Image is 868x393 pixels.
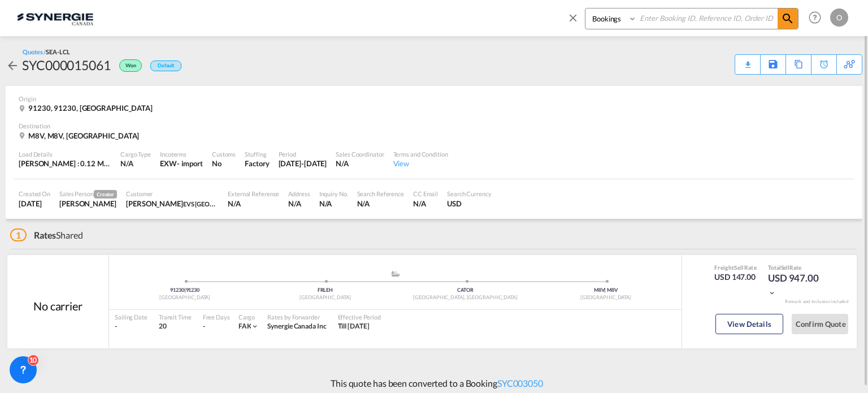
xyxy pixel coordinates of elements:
div: Address [288,189,310,198]
div: Default [150,61,181,71]
div: Created On [19,189,50,198]
div: Terms and Condition [393,150,448,158]
span: 1 [10,228,27,241]
div: Quotes /SEA-LCL [23,47,70,56]
div: Effective Period [338,313,381,321]
div: Customs [212,150,236,158]
div: Synergie Canada Inc [267,322,326,331]
md-icon: icon-download [741,57,754,65]
button: Confirm Quote [792,314,848,334]
div: Remark and Inclusion included [776,299,857,305]
img: 1f56c880d42311ef80fc7dca854c8e59.png [17,5,93,31]
div: Transit Time [159,313,192,321]
div: Till 31 Oct 2025 [338,322,370,331]
div: Search Reference [357,189,404,198]
div: No carrier [33,298,83,314]
div: Shared [10,229,83,241]
div: FRLEH [255,287,395,294]
button: View Details [715,314,783,334]
div: SYC000015061 [22,56,111,74]
div: 31 Oct 2025 [279,158,327,169]
span: Won [125,62,139,73]
div: USD [447,198,492,209]
span: Till [DATE] [338,322,370,330]
div: Factory Stuffing [245,158,269,169]
div: - [203,322,205,331]
span: FAK [238,322,251,330]
div: Sales Coordinator [336,150,384,158]
div: N/A [120,158,151,169]
div: Stuffing [245,150,269,158]
div: - [115,322,147,331]
span: | [604,287,606,293]
span: icon-close [567,8,585,35]
div: [GEOGRAPHIC_DATA] [255,294,395,301]
div: Load Details [19,150,111,158]
div: Destination [19,122,849,130]
div: [GEOGRAPHIC_DATA], [GEOGRAPHIC_DATA] [396,294,536,301]
input: Enter Booking ID, Reference ID, Order ID [637,8,778,28]
div: N/A [319,198,348,209]
span: 91230 [186,287,200,293]
div: Freight Rate [714,264,757,271]
div: [PERSON_NAME] : 0.12 MT | Volumetric Wt : 1.40 CBM | Chargeable Wt : 1.40 W/M [19,158,111,169]
div: Sales Person [59,189,117,198]
div: 91230, 91230, France [19,103,155,113]
div: Origin [19,94,849,103]
div: Free Days [203,313,230,321]
div: EXW [160,158,177,169]
span: M8V [594,287,606,293]
span: icon-magnify [778,8,798,29]
span: Help [805,8,824,27]
div: Incoterms [160,150,203,158]
md-icon: icon-magnify [781,12,795,25]
span: Rates [34,230,57,240]
div: icon-arrow-left [6,56,22,74]
div: N/A [413,198,438,209]
md-icon: icon-close [567,11,579,24]
div: N/A [228,198,279,209]
span: Creator [94,190,117,198]
span: 91230 [170,287,185,293]
div: Rosa Ho [59,198,117,209]
md-icon: icon-arrow-left [6,59,19,72]
div: 20 [159,322,192,331]
div: Customer [126,189,219,198]
div: [GEOGRAPHIC_DATA] [536,294,676,301]
div: M8V, M8V, Canada [19,131,142,141]
span: Synergie Canada Inc [267,322,326,330]
div: USD 947.00 [768,271,824,299]
span: 91230, 91230, [GEOGRAPHIC_DATA] [28,103,153,113]
div: N/A [288,198,310,209]
div: External Reference [228,189,279,198]
div: Total Rate [768,264,824,271]
div: Save As Template [761,55,785,74]
md-icon: assets/icons/custom/ship-fill.svg [389,271,402,277]
span: EVS [GEOGRAPHIC_DATA] [183,199,257,208]
div: N/A [336,158,384,169]
div: - import [177,158,203,169]
md-icon: icon-chevron-down [768,289,776,297]
div: Cargo [238,313,259,321]
div: Cargo Type [120,150,151,158]
span: SEA-LCL [46,48,70,55]
p: This quote has been converted to a Booking [325,377,543,390]
div: No [212,158,236,169]
div: Sailing Date [115,313,147,321]
div: View [393,158,448,169]
div: Help [805,8,830,28]
div: Won [111,56,145,74]
a: SYC003050 [497,378,543,388]
div: Period [279,150,327,158]
div: Inquiry No. [319,189,348,198]
div: O [830,8,848,27]
div: Rates by Forwarder [267,313,326,321]
span: M8V [607,287,618,293]
div: MINDI PETRO [126,198,219,209]
span: Sell [734,264,744,271]
div: CATOR [396,287,536,294]
div: Quote PDF is not available at this time [741,55,754,65]
div: N/A [357,198,404,209]
div: 25 Sep 2025 [19,198,50,209]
